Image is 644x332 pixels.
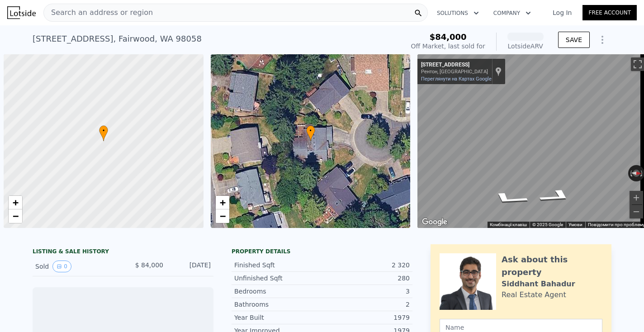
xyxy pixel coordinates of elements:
[322,300,410,309] div: 2
[322,313,410,322] div: 1979
[135,261,163,269] span: $ 84,000
[219,210,225,222] span: −
[9,209,22,223] a: Zoom out
[234,300,322,309] div: Bathrooms
[13,210,19,222] span: −
[420,216,450,228] a: Відкрити цю область на Картах Google (відкриється нове вікно)
[558,32,590,48] button: SAVE
[502,279,575,289] div: Siddhant Bahadur
[411,42,485,51] div: Off Market, last sold for
[44,7,153,18] span: Search an address or region
[216,196,229,209] a: Zoom in
[475,188,543,209] path: Прямувати на схід, 162nd Pl SE
[421,62,488,69] div: [STREET_ADDRESS]
[532,222,563,227] span: © 2025 Google
[420,216,450,228] img: Google
[495,66,502,76] a: Показати місцезнаходження на карті
[486,5,538,21] button: Company
[306,127,315,135] span: •
[421,69,488,75] div: Рентон, [GEOGRAPHIC_DATA]
[52,261,71,272] button: View historical data
[322,287,410,296] div: 3
[630,205,643,218] button: Зменшити
[219,197,225,208] span: +
[628,165,633,181] button: Повернути проти годинникової стрілки
[502,253,602,279] div: Ask about this property
[502,289,566,300] div: Real Estate Agent
[593,31,611,49] button: Show Options
[234,274,322,283] div: Unfinished Sqft
[33,248,213,257] div: LISTING & SALE HISTORY
[542,8,582,17] a: Log In
[99,127,108,135] span: •
[525,185,589,207] path: Прямувати на північний схід, 162nd Pl SE
[630,191,643,204] button: Збільшити
[33,33,202,45] div: [STREET_ADDRESS] , Fairwood , WA 98058
[490,222,527,228] button: Комбінації клавіш
[216,209,229,223] a: Zoom out
[421,76,492,82] a: Переглянути на Картах Google
[234,287,322,296] div: Bedrooms
[234,313,322,322] div: Year Built
[568,222,582,227] a: Умови
[232,248,412,255] div: Property details
[430,32,467,42] span: $84,000
[35,261,116,272] div: Sold
[99,125,108,141] div: •
[322,261,410,270] div: 2 320
[9,196,22,209] a: Zoom in
[430,5,486,21] button: Solutions
[507,42,544,51] div: Lotside ARV
[7,6,36,19] img: Lotside
[13,197,19,208] span: +
[170,261,211,272] div: [DATE]
[322,274,410,283] div: 280
[234,261,322,270] div: Finished Sqft
[306,125,315,141] div: •
[582,5,637,20] a: Free Account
